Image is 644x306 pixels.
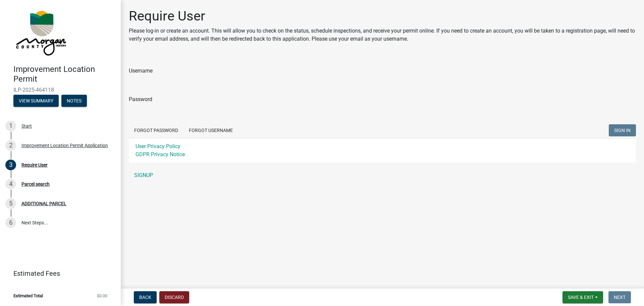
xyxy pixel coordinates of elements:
h4: Improvement Location Permit [13,64,115,84]
div: Start [21,124,32,128]
span: ILP-2025-464118 [13,87,107,93]
wm-modal-confirm: Notes [61,98,87,104]
span: Estimated Total [13,294,43,298]
span: Save & Exit [568,295,594,300]
a: Estimated Fees [5,267,110,280]
div: Require User [21,163,48,167]
p: Please log-in or create an account. This will allow you to check on the status, schedule inspecti... [129,27,636,43]
div: 3 [5,160,16,170]
span: $0.00 [97,294,107,298]
span: SIGN IN [614,128,631,133]
wm-modal-confirm: Summary [13,98,59,104]
button: Back [134,291,157,303]
div: 4 [5,179,16,189]
a: GDPR Privacy Notice [136,151,185,158]
h1: Require User [129,8,636,24]
img: Morgan County, Indiana [13,7,67,57]
button: Forgot Username [183,124,238,136]
button: Forgot Password [129,124,183,136]
button: Save & Exit [562,291,603,303]
button: SIGN IN [609,124,636,136]
button: Next [608,291,631,303]
div: 6 [5,217,16,228]
button: Notes [61,95,87,107]
div: 1 [5,121,16,131]
div: Parcel search [21,182,50,186]
div: Improvement Location Permit Application [21,143,108,148]
span: Next [614,295,626,300]
span: Back [139,295,151,300]
button: View Summary [13,95,59,107]
a: SIGNUP [129,169,636,182]
div: 2 [5,140,16,151]
button: Discard [159,291,189,303]
a: User Privacy Policy [136,143,180,149]
div: 5 [5,198,16,209]
div: ADDITIONAL PARCEL [21,201,66,206]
